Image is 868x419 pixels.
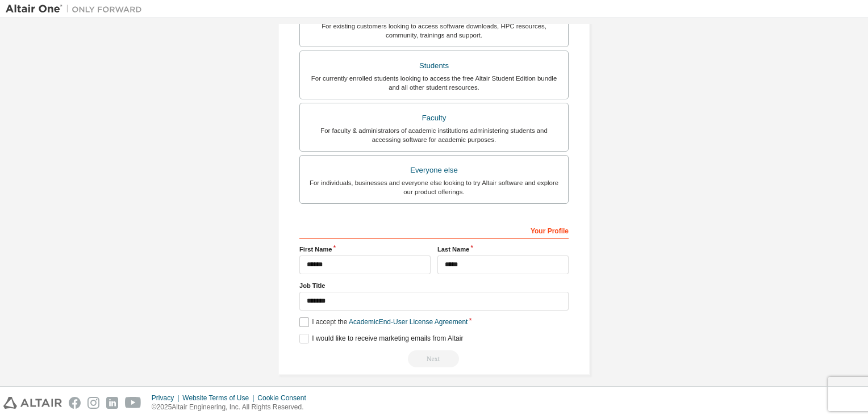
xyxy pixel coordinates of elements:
[437,245,569,254] label: Last Name
[307,126,561,144] div: For faculty & administrators of academic institutions administering students and accessing softwa...
[6,3,148,15] img: Altair One
[125,397,141,409] img: youtube.svg
[3,397,62,409] img: altair_logo.svg
[307,162,561,178] div: Everyone else
[257,393,312,403] div: Cookie Consent
[182,393,257,403] div: Website Terms of Use
[307,110,561,126] div: Faculty
[87,397,99,409] img: instagram.svg
[299,245,431,254] label: First Name
[299,350,569,367] div: Please wait while checking email ...
[69,397,81,409] img: facebook.svg
[299,334,463,343] label: I would like to receive marketing emails from Altair
[152,393,182,403] div: Privacy
[307,58,561,74] div: Students
[307,22,561,40] div: For existing customers looking to access software downloads, HPC resources, community, trainings ...
[152,403,313,412] p: © 2025 Altair Engineering, Inc. All Rights Reserved.
[307,74,561,92] div: For currently enrolled students looking to access the free Altair Student Edition bundle and all ...
[299,221,569,239] div: Your Profile
[349,318,468,326] a: Academic End-User License Agreement
[299,281,569,290] label: Job Title
[106,397,118,409] img: linkedin.svg
[299,317,468,327] label: I accept the
[307,178,561,196] div: For individuals, businesses and everyone else looking to try Altair software and explore our prod...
